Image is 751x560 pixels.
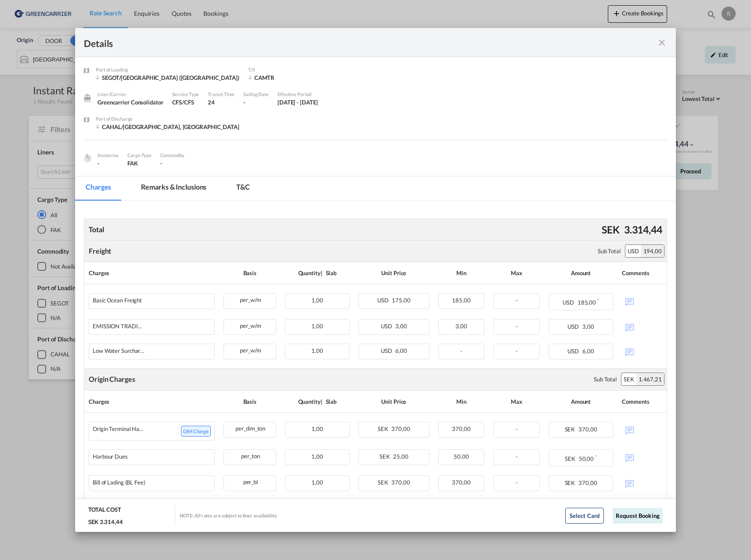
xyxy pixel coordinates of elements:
md-dialog: Port of Loading ... [75,28,676,532]
span: 1,00 [311,479,323,486]
div: Cargo Type [127,151,152,159]
span: USD [377,297,391,304]
th: Comments [617,391,667,413]
div: Min [438,266,485,280]
div: Sub Total [598,247,621,255]
sup: Minimum amount [595,454,597,459]
div: Total [87,223,106,237]
div: Max [493,395,540,408]
span: - [516,297,518,304]
span: USD [381,347,394,354]
md-tab-item: Remarks & Inclusions [130,176,217,201]
div: Min [438,395,485,408]
div: Harbour Dues [93,453,128,460]
div: 1 Oct 2025 - 31 Dec 2025 [278,98,318,106]
div: Liner/Carrier [97,90,163,98]
span: 1,00 [311,347,323,354]
div: per_w/m [224,319,276,330]
span: USD [567,348,581,355]
div: CAMTR [248,74,318,82]
div: Charges [89,395,215,408]
span: 185,00 [578,299,596,306]
div: SEK [621,373,636,385]
div: SEK 3.314,44 [88,518,123,526]
span: 185,00 [452,297,470,304]
span: 1,00 [311,323,323,330]
span: 370,00 [578,479,597,486]
div: Commodity [160,151,184,159]
span: DIM Charge [181,426,211,437]
div: Unit Price [358,395,429,408]
span: 25,00 [393,453,408,460]
div: No Comments Available [622,422,662,437]
md-pagination-wrapper: Use the left and right arrow keys to navigate between tabs [75,176,269,201]
span: CFS/CFS [172,99,194,106]
div: Basis [224,266,276,280]
div: No Comments Available [622,475,662,491]
span: 50,00 [579,455,594,462]
div: Port of Loading [96,66,239,74]
div: No Comments Available [622,319,662,334]
div: Max [493,266,540,280]
div: Port of Discharge [96,115,239,123]
div: Details [84,37,609,48]
div: Origin Charges [89,374,135,384]
span: 3,00 [455,323,467,330]
img: cargo.png [83,153,92,163]
sup: Minimum amount [597,298,599,303]
div: Bill of Lading (BL Fee) [93,479,145,486]
span: 6,00 [395,347,407,354]
div: USD [625,245,641,257]
span: SEK [565,426,578,433]
button: Select Card [565,508,604,524]
div: EMISSION TRADING SYSTEM (ETS) [93,323,145,330]
div: per_bl [224,476,276,487]
span: 370,00 [452,479,470,486]
div: Quantity | Slab [285,266,350,280]
div: Origin Terminal Handling Charge [93,426,145,437]
div: Basis [224,395,276,408]
span: 175,00 [392,297,410,304]
div: per_ton [224,450,276,461]
span: 1,00 [311,425,323,432]
span: 3,00 [395,323,407,330]
span: 3,00 [582,323,594,330]
span: - [516,347,518,354]
span: SEK [565,455,578,462]
div: CAHAL/Halifax, NS [96,123,239,131]
button: Request Booking [613,508,663,524]
span: - [460,347,462,354]
div: Charges [89,266,215,280]
div: FAK [127,159,152,167]
div: per_dim_ton [224,422,276,433]
span: USD [567,323,581,330]
div: 3.314,44 [622,220,664,239]
span: USD [381,323,394,330]
div: 194,00 [641,245,664,257]
div: Quantity | Slab [285,395,350,408]
div: per_w/m [224,294,276,305]
div: Transit Time [208,90,235,98]
div: T/S [248,66,318,74]
span: - [516,323,518,330]
span: 6,00 [582,348,594,355]
div: Amount [549,266,613,280]
div: 24 [208,98,235,106]
span: 370,00 [391,479,410,486]
span: USD [563,299,576,306]
span: 50,00 [454,453,469,460]
div: No Comments Available [622,344,662,359]
span: - [516,453,518,460]
md-icon: icon-close fg-AAA8AD m-0 cursor [657,37,667,48]
span: 1,00 [311,453,323,460]
div: Low Water Surcharge [93,348,145,354]
div: NOTE: All rates are subject to liner availability [180,512,277,519]
span: 370,00 [578,426,597,433]
span: SEK [378,479,390,486]
span: SEK [379,453,392,460]
div: Service Type [172,90,199,98]
div: Greencarrier Consolidator [97,98,163,106]
span: 370,00 [391,425,410,432]
div: Unit Price [358,266,429,280]
div: Freight [89,246,111,256]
